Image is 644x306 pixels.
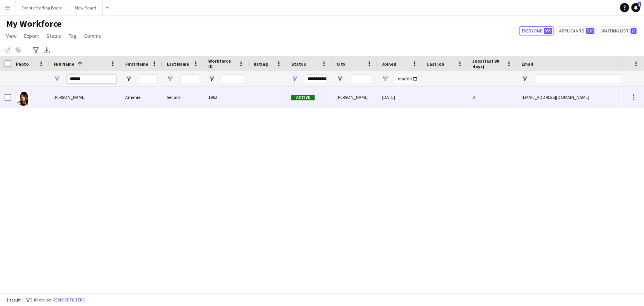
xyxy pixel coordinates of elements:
[6,32,17,39] span: View
[69,0,103,15] button: New Board
[162,87,204,108] div: Sellami
[52,296,86,304] button: Remove filters
[139,74,158,83] input: First Name Filter Input
[16,61,29,67] span: Photo
[54,94,86,100] span: [PERSON_NAME]
[16,91,31,106] img: Amenie Sellami
[521,75,528,82] button: Open Filter Menu
[66,31,80,41] a: Tag
[556,26,596,35] button: Applicants520
[24,32,39,39] span: Export
[254,61,268,67] span: Rating
[180,74,199,83] input: Last Name Filter Input
[427,61,444,67] span: Last job
[291,61,306,67] span: Status
[21,31,42,41] a: Export
[350,74,373,83] input: City Filter Input
[121,87,162,108] div: Amenie
[472,58,503,69] span: Jobs (last 90 days)
[544,28,552,34] span: 959
[42,46,51,55] app-action-btn: Export XLSX
[586,28,594,34] span: 520
[395,74,418,83] input: Joined Filter Input
[6,18,61,29] span: My Workforce
[167,61,189,67] span: Last Name
[208,75,215,82] button: Open Filter Menu
[630,28,636,34] span: 25
[332,87,377,108] div: [PERSON_NAME]
[67,74,116,83] input: Full Name Filter Input
[15,0,69,15] button: Events Staffing Board
[382,61,397,67] span: Joined
[468,87,517,108] div: 0
[519,26,553,35] button: Everyone959
[167,75,174,82] button: Open Filter Menu
[631,3,640,12] a: 1
[337,61,345,67] span: City
[31,46,40,55] app-action-btn: Advanced filters
[125,61,148,67] span: First Name
[84,32,101,39] span: Comms
[54,75,60,82] button: Open Filter Menu
[382,75,389,82] button: Open Filter Menu
[69,32,77,39] span: Tag
[30,297,52,303] span: 3 filters set
[54,61,74,67] span: Full Name
[81,31,104,41] a: Comms
[43,31,64,41] a: Status
[204,87,249,108] div: 1962
[377,87,423,108] div: [DATE]
[291,95,315,100] span: Active
[599,26,638,35] button: Waiting list25
[638,2,641,7] span: 1
[3,31,20,41] a: View
[222,74,244,83] input: Workforce ID Filter Input
[337,75,343,82] button: Open Filter Menu
[208,58,235,69] span: Workforce ID
[125,75,132,82] button: Open Filter Menu
[291,75,298,82] button: Open Filter Menu
[521,61,533,67] span: Email
[46,32,61,39] span: Status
